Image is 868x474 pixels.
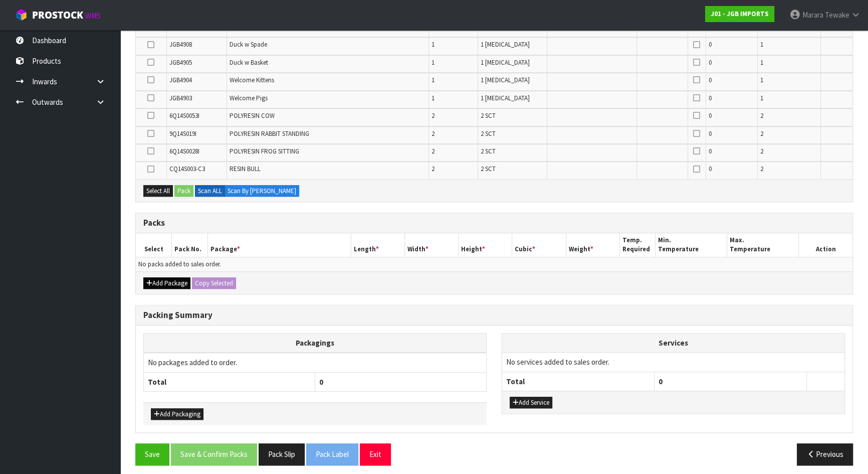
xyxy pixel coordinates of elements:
th: Cubic [512,233,566,257]
th: Height [459,233,512,257]
th: Package [207,233,351,257]
span: 1 [MEDICAL_DATA] [481,94,530,102]
span: 1 [760,76,763,84]
button: Previous [797,443,853,465]
button: Save & Confirm Packs [171,443,257,465]
span: 2 [760,147,763,155]
span: POLYRESIN FROG SITTING [230,147,299,155]
th: Weight [566,233,619,257]
span: ProStock [32,9,83,22]
span: 2 SCT [481,147,496,155]
td: No packs added to sales order. [136,257,852,271]
span: 1 [431,76,435,84]
span: JGB4903 [169,94,192,102]
span: 2 [760,23,763,31]
span: 2 [760,165,763,173]
span: 2 [760,129,763,138]
span: Welcome Pigs [230,94,268,102]
span: 0 [709,129,712,138]
th: Services [502,334,844,353]
h3: Packs [143,218,845,228]
img: cube-alt.png [15,9,28,21]
span: Welcome Kittens [230,76,274,84]
span: 2 [431,147,435,155]
th: Min. Temperature [656,233,727,257]
span: CQ14S003-C3 [169,165,205,173]
span: 0 [709,40,712,49]
button: Pack Label [306,443,358,465]
th: Packagings [144,333,487,353]
button: Add Service [510,397,552,409]
label: Scan By [PERSON_NAME] [225,185,299,197]
th: Temp. Required [619,233,656,257]
button: Exit [360,443,391,465]
td: No services added to sales order. [502,353,844,372]
h3: Packing Summary [143,310,845,320]
span: Duck w Welcome Sign [230,23,289,31]
strong: J01 - JGB IMPORTS [711,10,769,18]
span: Duck w Basket [230,58,268,67]
span: 0 [709,147,712,155]
span: 2 [431,129,435,138]
button: Select All [143,185,173,197]
button: Pack [174,185,193,197]
span: 9Q14S019I [169,129,196,138]
span: 2 [MEDICAL_DATA] [481,23,530,31]
td: No packages added to order. [144,353,487,372]
span: 2 [431,23,435,31]
span: 0 [709,111,712,120]
span: 1 [MEDICAL_DATA] [481,40,530,49]
span: 1 [431,58,435,67]
span: 6Q14S0028I [169,147,199,155]
span: 0 [709,76,712,84]
span: 1 [431,40,435,49]
button: Add Packaging [151,408,203,420]
th: Max. Temperature [727,233,799,257]
span: 2 SCT [481,111,496,120]
span: POLYRESIN COW [230,111,275,120]
th: Length [351,233,404,257]
label: Scan ALL [195,185,225,197]
span: 0 [709,23,712,31]
span: 1 [MEDICAL_DATA] [481,58,530,67]
button: Add Package [143,277,190,289]
span: JGB4905 [169,58,192,67]
span: 2 SCT [481,165,496,173]
span: JGB4904 [169,76,192,84]
th: Total [502,372,655,391]
span: 0 [709,165,712,173]
span: 1 [760,94,763,102]
span: 0 [709,58,712,67]
span: 0 [709,94,712,102]
th: Total [144,372,315,391]
span: Marara [802,10,823,20]
span: 1 [431,94,435,102]
th: Pack No. [172,233,208,257]
small: WMS [85,11,101,21]
span: 2 [431,165,435,173]
button: Pack Slip [259,443,305,465]
span: Duck w Spade [230,40,267,49]
span: 0 [659,377,663,386]
span: Tewake [825,10,849,20]
span: 2 [431,111,435,120]
span: 2 [760,111,763,120]
span: JGB4908 [169,40,192,49]
button: Copy Selected [192,277,236,289]
span: 1 [760,40,763,49]
span: POLYRESIN RABBIT STANDING [230,129,309,138]
span: 1 [760,58,763,67]
span: RESIN BULL [230,165,261,173]
th: Width [404,233,458,257]
button: Save [135,443,169,465]
span: 6Q14S0053I [169,111,199,120]
span: 0 [319,377,323,387]
th: Action [799,233,852,257]
span: 2 SCT [481,129,496,138]
th: Select [136,233,172,257]
span: JGB4907 [169,23,192,31]
a: J01 - JGB IMPORTS [705,6,774,22]
span: 1 [MEDICAL_DATA] [481,76,530,84]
